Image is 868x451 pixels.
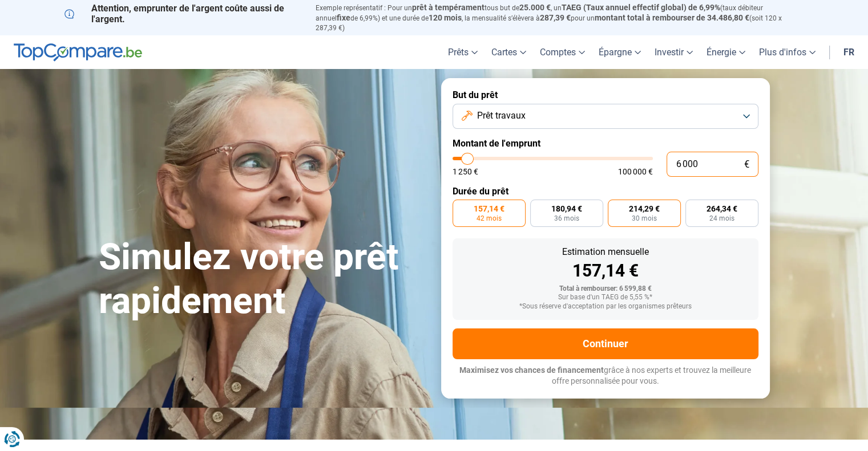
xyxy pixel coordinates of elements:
[459,365,604,375] span: Maximisez vos chances de financement
[462,285,749,293] div: Total à rembourser: 6 599,88 €
[474,205,504,213] span: 157,14 €
[551,205,582,213] span: 180,94 €
[700,35,752,69] a: Énergie
[752,35,822,69] a: Plus d'infos
[477,109,526,122] span: Prêt travaux
[519,3,551,12] span: 25.000 €
[462,303,749,311] div: *Sous réserve d'acceptation par les organismes prêteurs
[709,215,734,222] span: 24 mois
[453,168,478,176] span: 1 250 €
[462,247,749,257] div: Estimation mensuelle
[618,168,653,176] span: 100 000 €
[453,328,758,359] button: Continuer
[477,215,502,222] span: 42 mois
[562,3,720,12] span: TAEG (Taux annuel effectif global) de 6,99%
[837,35,861,69] a: fr
[462,294,749,302] div: Sur base d'un TAEG de 5,55 %*
[412,3,485,12] span: prêt à tempérament
[632,215,657,222] span: 30 mois
[706,205,737,213] span: 264,34 €
[14,43,142,62] img: TopCompare
[316,3,804,32] p: Exemple représentatif : Pour un tous but de , un (taux débiteur annuel de 6,99%) et une durée de ...
[648,35,700,69] a: Investir
[429,13,462,22] span: 120 mois
[592,35,648,69] a: Épargne
[453,186,758,197] label: Durée du prêt
[453,365,758,387] p: grâce à nos experts et trouvez la meilleure offre personnalisée pour vous.
[441,35,485,69] a: Prêts
[533,35,592,69] a: Comptes
[540,13,571,22] span: 287,39 €
[337,13,350,22] span: fixe
[453,104,758,129] button: Prêt travaux
[462,262,749,279] div: 157,14 €
[485,35,533,69] a: Cartes
[744,160,749,169] span: €
[595,13,749,22] span: montant total à rembourser de 34.486,80 €
[629,205,660,213] span: 214,29 €
[453,138,758,149] label: Montant de l'emprunt
[453,90,758,100] label: But du prêt
[554,215,579,222] span: 36 mois
[99,235,427,323] h1: Simulez votre prêt rapidement
[64,3,302,25] p: Attention, emprunter de l'argent coûte aussi de l'argent.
